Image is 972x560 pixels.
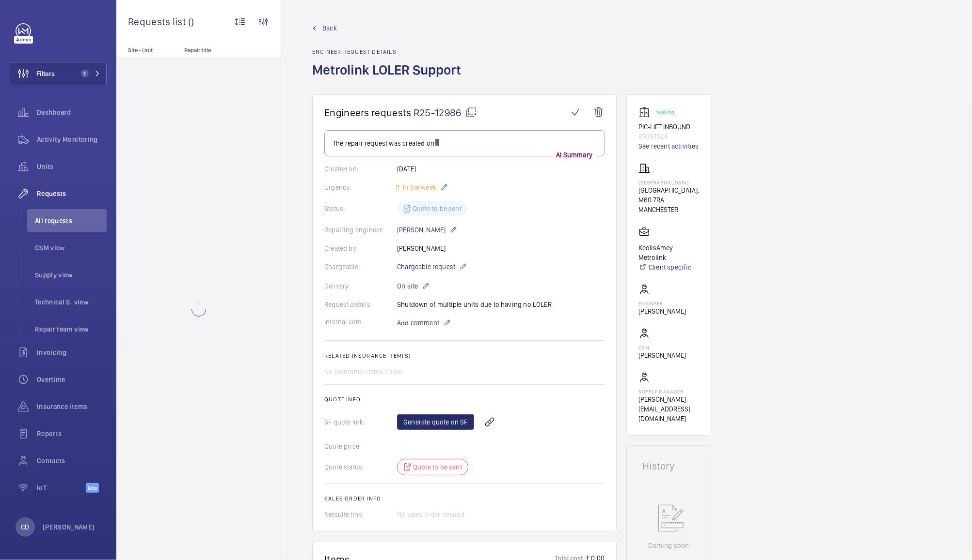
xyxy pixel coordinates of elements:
h2: Sales order info [324,495,605,502]
span: R25-12986 [414,106,477,119]
span: Beta [86,483,99,493]
p: Engineer [638,301,686,306]
button: Filters1 [10,62,107,85]
a: Client specific [638,262,699,272]
p: [PERSON_NAME] [638,350,686,360]
span: Back [322,23,337,33]
span: Requests list [128,15,188,28]
p: On site [397,280,430,292]
p: Coming soon [648,541,689,550]
p: CSM [638,345,686,350]
span: Invoicing [37,348,107,357]
span: Engineers requests [324,106,412,119]
span: 1 [81,70,89,77]
span: Chargeable request [397,262,455,272]
h2: Quote info [324,396,605,403]
p: [PERSON_NAME] [638,306,686,316]
span: Overtime [37,375,107,384]
span: Filters [36,69,55,78]
span: CSM view [35,243,107,253]
h2: Related insurance item(s) [324,352,605,359]
p: Repair title [184,47,248,54]
span: Units [37,162,107,171]
h1: Metrolink LOLER Support [312,61,467,94]
p: Supply manager [638,389,699,394]
p: [GEOGRAPHIC_DATA] [638,180,699,185]
span: Activity Monitoring [37,135,107,144]
p: AI Summary [552,150,596,160]
p: Working [656,111,674,114]
span: Add comment [397,318,439,328]
span: Requests [37,189,107,198]
span: All requests [35,216,107,226]
h2: Engineer request details [312,48,467,55]
p: PIC-LIFT INBOUND [638,122,699,132]
p: Site - Unit [116,47,180,54]
span: Insurance items [37,402,107,411]
p: 89381528 [638,132,699,141]
span: In the week [401,183,436,191]
a: See recent activities [638,141,699,151]
p: M60 7RA MANCHESTER [638,195,699,214]
span: Reports [37,429,107,439]
span: IoT [37,483,86,493]
span: Dashboard [37,107,107,117]
h1: History [642,461,695,471]
span: Repair team view [35,324,107,334]
p: [PERSON_NAME] [397,224,457,236]
span: Technical S. view [35,297,107,307]
p: The repair request was created on [333,138,596,148]
span: Contacts [37,456,107,466]
p: KeolisAmey Metrolink [638,243,699,262]
p: [PERSON_NAME][EMAIL_ADDRESS][DOMAIN_NAME] [638,394,699,424]
p: CD [21,522,29,532]
a: Generate quote on SF [397,414,474,430]
p: [PERSON_NAME] [43,522,95,532]
p: [GEOGRAPHIC_DATA], [638,185,699,195]
span: Supply view [35,270,107,280]
img: elevator.svg [638,106,654,118]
